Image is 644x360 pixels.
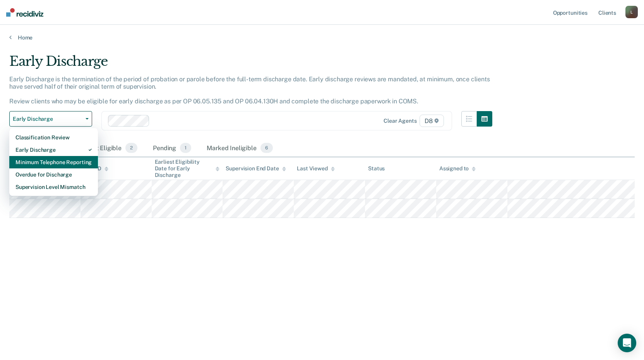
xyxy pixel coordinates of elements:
span: D8 [420,115,444,127]
div: Minimum Telephone Reporting [15,156,92,168]
div: Classification Review [15,131,92,144]
div: Marked Ineligible6 [205,140,274,157]
span: 6 [260,143,273,153]
p: Early Discharge is the termination of the period of probation or parole before the full-term disc... [9,75,490,105]
span: 2 [125,143,137,153]
div: Open Intercom Messenger [618,334,636,352]
div: Clear agents [384,118,416,124]
div: Status [368,165,385,172]
button: L [625,6,638,18]
div: Almost Eligible2 [77,140,139,157]
button: Early Discharge [9,111,92,127]
span: Early Discharge [13,116,82,122]
div: Pending1 [151,140,193,157]
img: Recidiviz [6,8,43,17]
div: Last Viewed [297,165,334,172]
a: Home [9,34,635,41]
span: 1 [180,143,191,153]
div: Assigned to [439,165,476,172]
div: Earliest Eligibility Date for Early Discharge [155,159,220,178]
div: Supervision Level Mismatch [15,181,92,193]
div: Supervision End Date [226,165,286,172]
div: Overdue for Discharge [15,168,92,181]
div: Early Discharge [15,144,92,156]
div: Early Discharge [9,53,492,75]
